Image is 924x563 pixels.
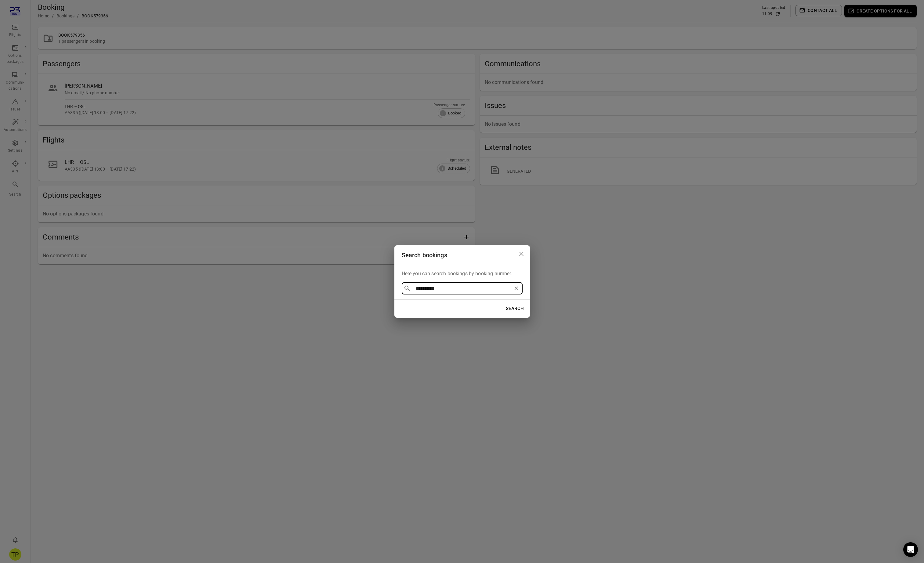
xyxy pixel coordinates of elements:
button: Search [502,302,527,315]
div: Open Intercom Messenger [903,542,918,557]
h2: Search bookings [394,245,530,265]
button: Close dialog [515,248,527,260]
button: Clear [512,284,520,293]
p: Here you can search bookings by booking number. [402,270,523,277]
